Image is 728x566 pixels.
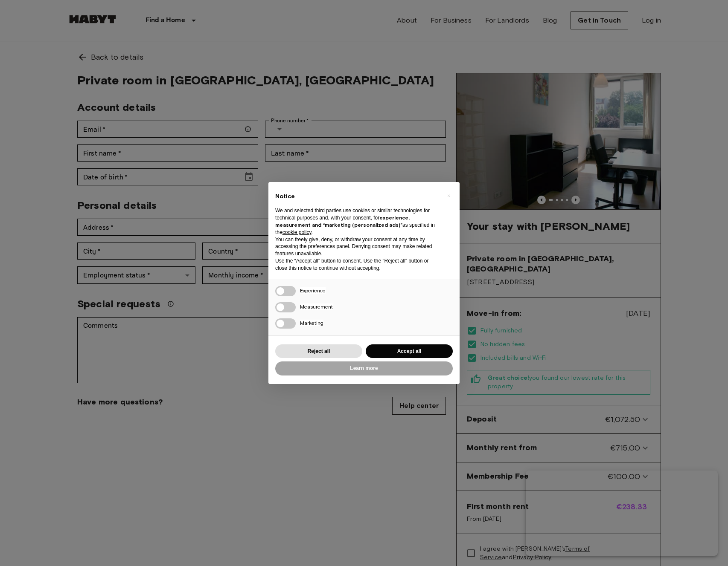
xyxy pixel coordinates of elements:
[300,320,323,326] span: Marketing
[447,191,450,201] span: ×
[275,236,439,257] p: You can freely give, deny, or withdraw your consent at any time by accessing the preferences pane...
[300,287,326,294] span: Experience
[366,344,453,358] button: Accept all
[275,257,439,272] p: Use the “Accept all” button to consent. Use the “Reject all” button or close this notice to conti...
[275,344,362,358] button: Reject all
[275,214,410,228] strong: experience, measurement and “marketing (personalized ads)”
[275,192,439,201] h2: Notice
[275,207,439,236] p: We and selected third parties use cookies or similar technologies for technical purposes and, wit...
[442,189,455,202] button: Close this notice
[275,361,453,375] button: Learn more
[300,303,333,310] span: Measurement
[282,229,312,235] a: cookie policy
